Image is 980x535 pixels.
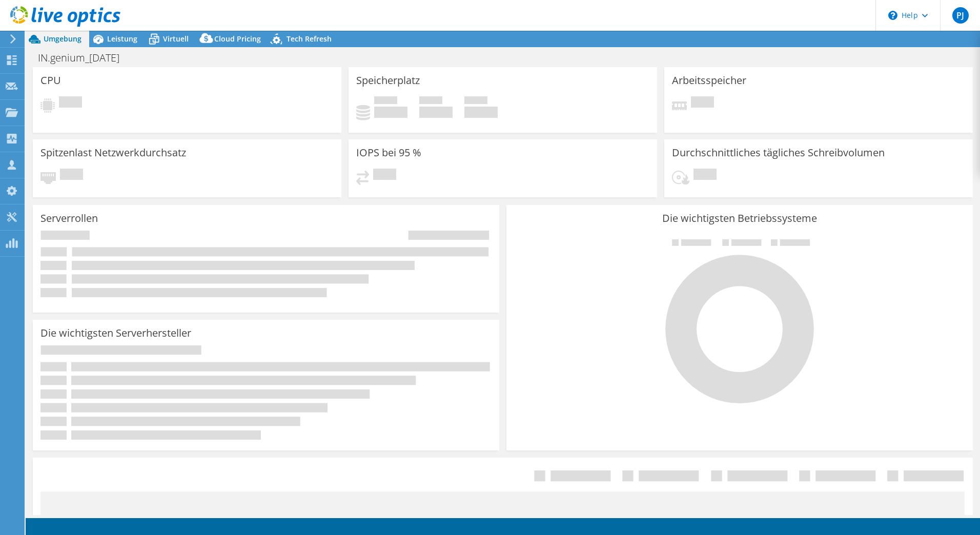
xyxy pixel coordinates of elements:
h3: Serverrollen [40,213,98,224]
span: Insgesamt [464,96,487,107]
span: Umgebung [44,34,81,44]
h4: 0 GiB [374,107,407,118]
h3: Speicherplatz [356,75,420,86]
h1: IN.genium_[DATE] [33,52,135,64]
h3: Durchschnittliches tägliches Schreibvolumen [672,147,885,158]
h3: Die wichtigsten Serverhersteller [40,327,191,339]
h3: CPU [40,75,61,86]
span: Ausstehend [373,169,396,182]
span: Cloud Pricing [214,34,261,44]
svg: \n [888,11,897,20]
span: Belegt [374,96,397,107]
span: Verfügbar [419,96,442,107]
h3: IOPS bei 95 % [356,147,421,158]
span: Ausstehend [691,96,714,110]
span: Ausstehend [693,169,717,182]
span: Leistung [107,34,137,44]
h3: Die wichtigsten Betriebssysteme [514,213,965,224]
h3: Spitzenlast Netzwerkdurchsatz [40,147,186,158]
span: Ausstehend [60,169,83,182]
h3: Arbeitsspeicher [672,75,746,86]
span: Ausstehend [59,96,82,110]
span: Virtuell [163,34,189,44]
span: Tech Refresh [287,34,332,44]
h4: 0 GiB [464,107,498,118]
h4: 0 GiB [419,107,453,118]
span: PJ [952,7,969,24]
